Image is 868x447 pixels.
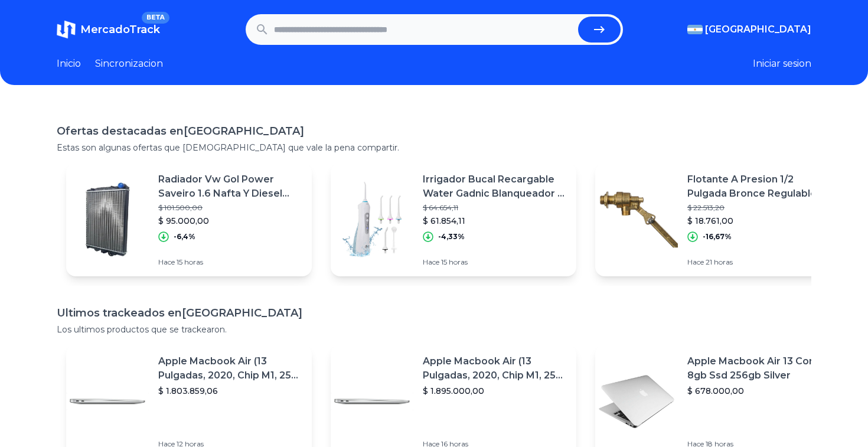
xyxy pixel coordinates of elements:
a: MercadoTrackBETA [57,20,160,39]
p: Apple Macbook Air (13 Pulgadas, 2020, Chip M1, 256 Gb De Ssd, 8 Gb De Ram) - Plata [423,354,567,383]
h1: Ofertas destacadas en [GEOGRAPHIC_DATA] [57,123,811,139]
p: Hace 15 horas [158,257,302,267]
p: Apple Macbook Air (13 Pulgadas, 2020, Chip M1, 256 Gb De Ssd, 8 Gb De Ram) - Plata [158,354,302,383]
p: $ 61.854,11 [423,215,567,227]
p: $ 64.654,11 [423,203,567,213]
img: Featured image [595,360,678,443]
p: $ 95.000,00 [158,215,302,227]
a: Sincronizacion [95,57,163,71]
img: Argentina [687,25,703,34]
p: -16,67% [703,232,732,242]
p: $ 1.803.859,06 [158,385,302,397]
p: Apple Macbook Air 13 Core I5 8gb Ssd 256gb Silver [687,354,831,383]
p: Estas son algunas ofertas que [DEMOGRAPHIC_DATA] que vale la pena compartir. [57,142,811,154]
p: Hace 21 horas [687,257,831,267]
span: BETA [142,12,169,24]
img: MercadoTrack [57,20,76,39]
img: Featured image [595,178,678,261]
p: Flotante A Presion 1/2 Pulgada Bronce Regulable [PERSON_NAME] [687,172,831,201]
a: Inicio [57,57,81,71]
p: $ 18.761,00 [687,215,831,227]
p: $ 1.895.000,00 [423,385,567,397]
img: Featured image [66,360,149,443]
span: [GEOGRAPHIC_DATA] [705,22,811,37]
img: Featured image [66,178,149,261]
p: $ 101.500,00 [158,203,302,213]
button: [GEOGRAPHIC_DATA] [687,22,811,37]
button: Iniciar sesion [753,57,811,71]
p: -6,4% [174,232,195,242]
p: -4,33% [438,232,465,242]
span: MercadoTrack [80,23,160,36]
p: $ 678.000,00 [687,385,831,397]
p: Radiador Vw Gol Power Saveiro 1.6 Nafta Y Diesel Oferta [158,172,302,201]
img: Featured image [331,178,413,261]
p: Hace 15 horas [423,257,567,267]
p: Irrigador Bucal Recargable Water Gadnic Blanqueador + Puntas [423,172,567,201]
h1: Ultimos trackeados en [GEOGRAPHIC_DATA] [57,305,811,321]
img: Featured image [331,360,413,443]
a: Featured imageFlotante A Presion 1/2 Pulgada Bronce Regulable [PERSON_NAME]$ 22.513,20$ 18.761,00... [595,163,841,276]
p: $ 22.513,20 [687,203,831,213]
a: Featured imageRadiador Vw Gol Power Saveiro 1.6 Nafta Y Diesel Oferta$ 101.500,00$ 95.000,00-6,4%... [66,163,312,276]
a: Featured imageIrrigador Bucal Recargable Water Gadnic Blanqueador + Puntas$ 64.654,11$ 61.854,11-... [331,163,576,276]
p: Los ultimos productos que se trackearon. [57,324,811,335]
